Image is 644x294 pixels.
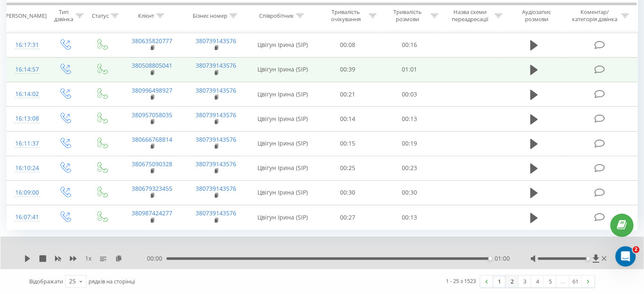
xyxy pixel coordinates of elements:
[53,9,73,23] div: Тип дзвінка
[518,275,531,287] a: 3
[586,257,589,260] div: Accessibility label
[248,82,317,107] td: Цвігун Ірина (SIP)
[193,12,227,19] div: Бізнес номер
[15,86,38,102] div: 16:14:02
[317,205,379,230] td: 00:27
[493,275,506,287] a: 1
[248,131,317,156] td: Цвігун Ірина (SIP)
[132,184,172,192] a: 380679323455
[317,33,379,57] td: 00:08
[531,275,544,287] a: 4
[196,209,236,217] a: 380739143576
[196,37,236,45] a: 380739143576
[15,135,38,152] div: 16:11:37
[317,131,379,156] td: 00:15
[15,37,38,53] div: 16:17:31
[132,209,172,217] a: 380987424277
[569,275,582,287] a: 61
[446,277,476,285] div: 1 - 25 з 1523
[15,110,38,127] div: 16:13:08
[15,184,38,201] div: 16:09:00
[494,254,509,263] span: 01:00
[196,184,236,192] a: 380739143576
[379,131,440,156] td: 00:19
[248,180,317,205] td: Цвігун Ірина (SIP)
[317,156,379,180] td: 00:25
[379,57,440,82] td: 01:01
[506,275,518,287] a: 2
[248,156,317,180] td: Цвігун Ірина (SIP)
[15,160,38,176] div: 16:10:24
[132,111,172,119] a: 380957058035
[512,9,561,23] div: Аудіозапис розмови
[317,57,379,82] td: 00:39
[259,12,294,19] div: Співробітник
[633,246,639,253] span: 2
[386,9,428,23] div: Тривалість розмови
[544,275,556,287] a: 5
[379,33,440,57] td: 00:16
[317,82,379,107] td: 00:21
[379,107,440,131] td: 00:13
[196,111,236,119] a: 380739143576
[488,257,492,260] div: Accessibility label
[379,82,440,107] td: 00:03
[29,278,63,285] span: Відображати
[88,278,135,285] span: рядків на сторінці
[196,86,236,94] a: 380739143576
[69,277,76,286] div: 25
[132,86,172,94] a: 380996498927
[556,275,569,287] div: …
[379,180,440,205] td: 00:30
[132,37,172,45] a: 380635820777
[248,205,317,230] td: Цвігун Ірина (SIP)
[138,12,154,19] div: Клієнт
[147,254,166,263] span: 00:00
[317,180,379,205] td: 00:30
[92,12,109,19] div: Статус
[4,12,47,19] div: [PERSON_NAME]
[248,57,317,82] td: Цвігун Ірина (SIP)
[15,61,38,78] div: 16:14:57
[132,160,172,168] a: 380675090328
[248,107,317,131] td: Цвігун Ірина (SIP)
[615,246,636,267] iframe: Intercom live chat
[85,254,91,263] span: 1 x
[196,61,236,69] a: 380739143576
[317,107,379,131] td: 00:14
[569,9,619,23] div: Коментар/категорія дзвінка
[325,9,367,23] div: Тривалість очікування
[132,135,172,143] a: 380666768814
[379,205,440,230] td: 00:13
[248,33,317,57] td: Цвігун Ірина (SIP)
[196,135,236,143] a: 380739143576
[196,160,236,168] a: 380739143576
[448,9,492,23] div: Назва схеми переадресації
[132,61,172,69] a: 380508805041
[15,209,38,225] div: 16:07:41
[379,156,440,180] td: 00:23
